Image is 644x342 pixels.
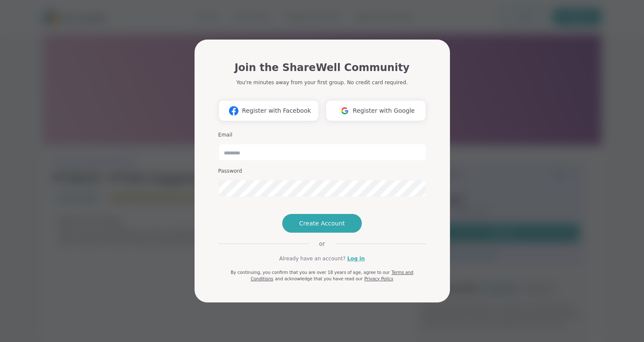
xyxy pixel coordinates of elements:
span: and acknowledge that you have read our [275,276,363,281]
h1: Join the ShareWell Community [235,60,409,75]
p: You're minutes away from your first group. No credit card required. [236,79,407,86]
a: Log in [347,255,365,262]
img: ShareWell Logomark [337,103,353,119]
a: Privacy Policy [364,276,393,281]
button: Create Account [282,214,362,233]
span: Already have an account? [279,255,346,262]
span: or [309,239,335,248]
h3: Email [218,131,426,139]
span: Create Account [299,219,345,228]
h3: Password [218,168,426,175]
a: Terms and Conditions [251,270,413,281]
span: Register with Facebook [242,106,311,115]
span: By continuing, you confirm that you are over 18 years of age, agree to our [231,270,390,275]
button: Register with Google [326,100,426,121]
span: Register with Google [353,106,415,115]
button: Register with Facebook [218,100,319,121]
img: ShareWell Logomark [226,103,242,119]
